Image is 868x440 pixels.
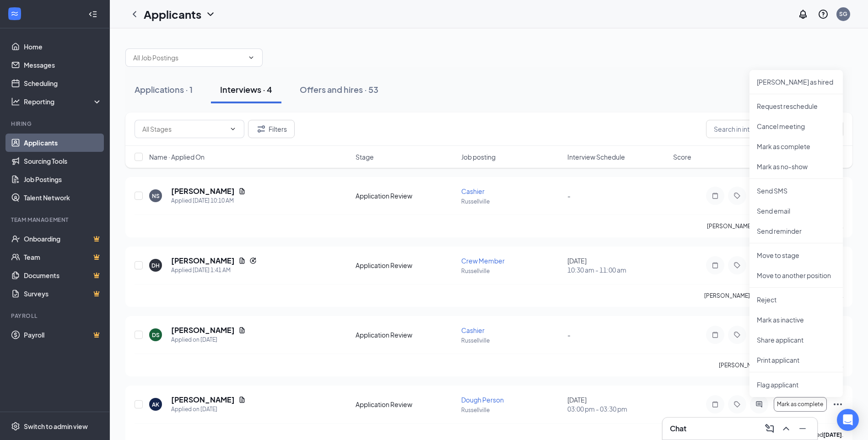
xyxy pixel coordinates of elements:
div: NS [152,192,160,200]
span: 03:00 pm - 03:30 pm [567,404,668,413]
svg: Note [710,262,721,269]
svg: Filter [256,123,267,134]
b: [DATE] [823,431,842,438]
h5: [PERSON_NAME] [171,256,235,266]
div: Interviews · 4 [220,84,272,95]
div: Application Review [356,330,456,339]
span: Name · Applied On [149,152,205,161]
h5: [PERSON_NAME] [171,186,235,196]
p: [PERSON_NAME] has applied more than . [719,361,843,369]
svg: ChevronDown [205,9,216,20]
h1: Applicants [144,6,201,22]
span: Score [673,152,691,161]
button: Filter Filters [248,120,295,138]
span: Crew Member [461,257,505,265]
div: Applications · 1 [135,84,193,95]
p: [PERSON_NAME] has applied more than . [707,222,843,230]
a: Job Postings [24,170,102,188]
svg: Document [238,396,246,403]
p: [PERSON_NAME] has applied more than . [704,292,843,300]
svg: Document [238,257,246,264]
div: Application Review [356,400,456,409]
span: 10:30 am - 11:00 am [567,265,668,274]
span: Cashier [461,187,485,195]
svg: Document [238,188,246,195]
div: Applied [DATE] 10:10 AM [171,196,246,205]
div: Application Review [356,261,456,270]
p: Russellville [461,406,561,414]
svg: QuestionInfo [818,9,829,20]
span: Interview Schedule [567,152,625,161]
a: Applicants [24,134,102,152]
svg: Tag [732,401,743,408]
svg: Ellipses [832,399,843,410]
a: TeamCrown [24,248,102,266]
svg: WorkstreamLogo [10,9,19,18]
a: DocumentsCrown [24,266,102,284]
h5: [PERSON_NAME] [171,325,235,335]
input: All Stages [142,124,226,134]
div: AK [152,401,159,408]
a: Messages [24,56,102,74]
svg: Document [238,327,246,334]
div: Applied on [DATE] [171,335,246,344]
div: [DATE] [567,256,668,274]
svg: Analysis [11,97,20,106]
div: Payroll [11,312,100,320]
p: Send SMS [757,186,836,195]
a: SurveysCrown [24,284,102,303]
div: Switch to admin view [24,422,88,431]
svg: Note [710,192,721,199]
div: Team Management [11,216,100,224]
input: Search in interviews [706,120,843,138]
div: DS [152,331,160,339]
svg: Notifications [798,9,809,20]
span: Mark as complete [777,401,823,408]
input: All Job Postings [133,53,244,63]
div: SG [839,10,847,18]
span: Stage [356,152,374,161]
p: Russellville [461,337,561,344]
svg: Note [710,331,721,338]
button: Minimize [795,421,810,436]
svg: Collapse [88,10,97,19]
svg: Note [710,401,721,408]
svg: ChevronDown [248,54,255,61]
button: ChevronUp [779,421,793,436]
svg: ComposeMessage [764,423,775,434]
a: Home [24,38,102,56]
a: Scheduling [24,74,102,92]
svg: Tag [732,192,743,199]
button: ComposeMessage [762,421,777,436]
a: PayrollCrown [24,326,102,344]
div: Applied [DATE] 1:41 AM [171,266,257,275]
a: Sourcing Tools [24,152,102,170]
a: Talent Network [24,188,102,207]
div: Open Intercom Messenger [837,409,859,431]
span: Job posting [461,152,496,161]
svg: ChevronDown [229,125,237,133]
button: Mark as complete [774,397,827,412]
svg: Reapply [249,257,257,264]
span: - [567,331,571,339]
div: Offers and hires · 53 [300,84,378,95]
div: Applied on [DATE] [171,405,246,414]
a: OnboardingCrown [24,230,102,248]
svg: Tag [732,262,743,269]
div: [DATE] [567,395,668,413]
h5: [PERSON_NAME] [171,395,235,405]
div: Hiring [11,120,100,128]
div: DH [151,262,160,269]
span: Cashier [461,326,485,334]
div: Reporting [24,97,102,106]
svg: Settings [11,422,20,431]
p: Russellville [461,198,561,205]
svg: ChevronLeft [129,9,140,20]
svg: ChevronUp [781,423,792,434]
span: - [567,192,571,200]
h3: Chat [670,424,686,434]
div: Application Review [356,191,456,200]
p: Russellville [461,267,561,275]
svg: Tag [732,331,743,338]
